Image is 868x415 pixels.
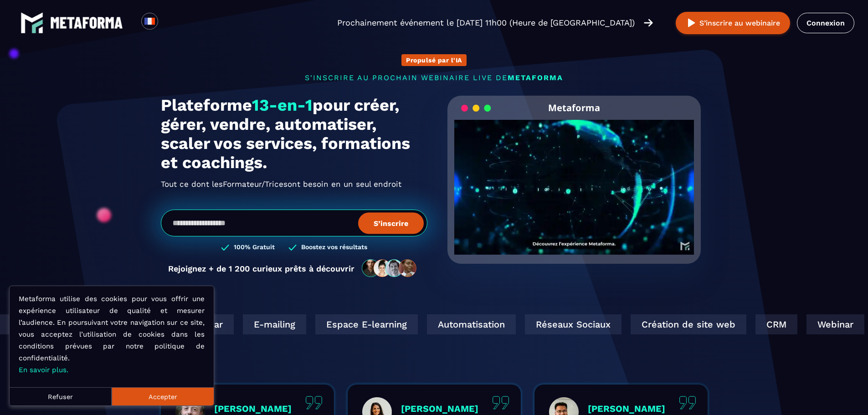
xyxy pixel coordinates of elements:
[50,17,123,29] img: logo
[686,17,697,29] img: play
[755,314,796,334] div: CRM
[19,366,68,374] a: En savoir plus.
[252,96,313,115] span: 13-en-1
[401,403,478,414] p: [PERSON_NAME]
[358,212,424,234] button: S’inscrire
[161,96,427,172] h1: Plateforme pour créer, gérer, vendre, automatiser, scaler vos services, formations et coachings.
[679,396,696,410] img: quote
[158,13,180,33] div: Search for option
[797,13,854,33] a: Connexion
[166,17,173,28] input: Search for option
[406,56,462,64] p: Propulsé par l'IA
[288,243,297,252] img: checked
[305,396,323,410] img: quote
[221,243,229,252] img: checked
[806,314,863,334] div: Webinar
[223,177,288,191] span: Formateur/Trices
[426,314,515,334] div: Automatisation
[492,396,509,410] img: quote
[161,73,708,82] p: s'inscrire au prochain webinaire live de
[454,120,694,240] video: Your browser does not support the video tag.
[461,104,491,113] img: loading
[175,314,233,334] div: Webinar
[301,243,367,252] h3: Boostez vos résultats
[588,403,665,414] p: [PERSON_NAME]
[214,403,292,414] p: [PERSON_NAME]
[144,15,155,27] img: fr
[112,387,214,405] button: Accepter
[168,264,354,273] p: Rejoignez + de 1 200 curieux prêts à découvrir
[548,96,600,120] h2: Metaforma
[21,11,43,34] img: logo
[644,18,653,28] img: arrow-right
[314,314,417,334] div: Espace E-learning
[19,293,205,376] p: Metaforma utilise des cookies pour vous offrir une expérience utilisateur de qualité et mesurer l...
[359,259,420,278] img: community-people
[242,314,305,334] div: E-mailing
[676,12,790,34] button: S’inscrire au webinaire
[234,243,275,252] h3: 100% Gratuit
[524,314,621,334] div: Réseaux Sociaux
[337,16,635,29] p: Prochainement événement le [DATE] 11h00 (Heure de [GEOGRAPHIC_DATA])
[10,387,112,405] button: Refuser
[161,177,427,191] h2: Tout ce dont les ont besoin en un seul endroit
[630,314,745,334] div: Création de site web
[508,73,563,82] span: METAFORMA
